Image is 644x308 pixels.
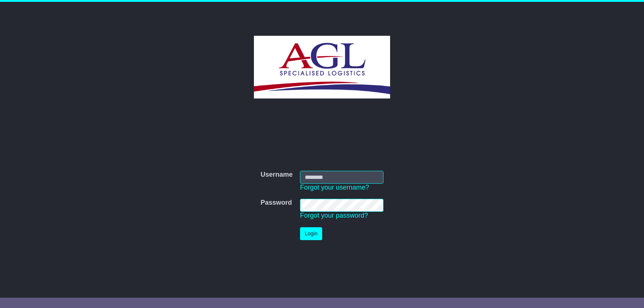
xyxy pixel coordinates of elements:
[300,227,322,240] button: Login
[261,199,292,207] label: Password
[261,171,293,179] label: Username
[254,36,390,98] img: AGL SPECIALISED LOGISTICS
[300,184,369,191] a: Forgot your username?
[300,212,368,219] a: Forgot your password?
